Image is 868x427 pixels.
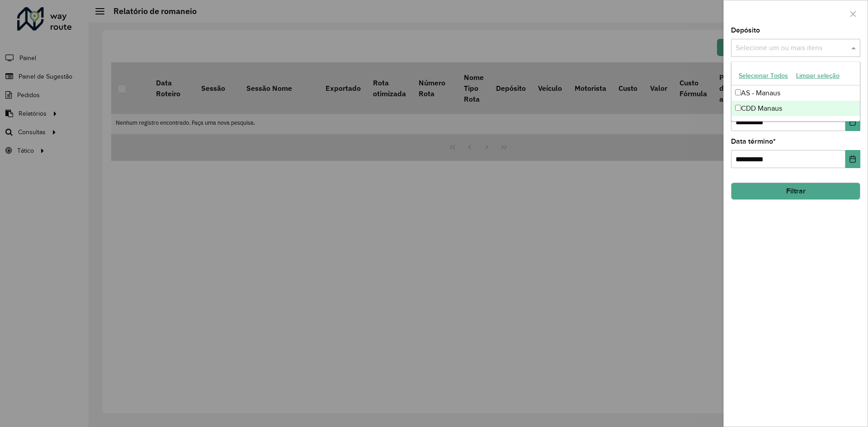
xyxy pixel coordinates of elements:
button: Filtrar [731,183,860,200]
button: Limpar seleção [792,69,844,83]
label: Depósito [731,25,760,36]
ng-dropdown-panel: Options list [731,61,860,122]
button: Selecionar Todos [735,69,792,83]
label: Data término [731,136,776,147]
button: Choose Date [845,113,860,131]
button: Choose Date [845,150,860,168]
div: AS - Manaus [731,85,860,101]
div: CDD Manaus [731,101,860,116]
